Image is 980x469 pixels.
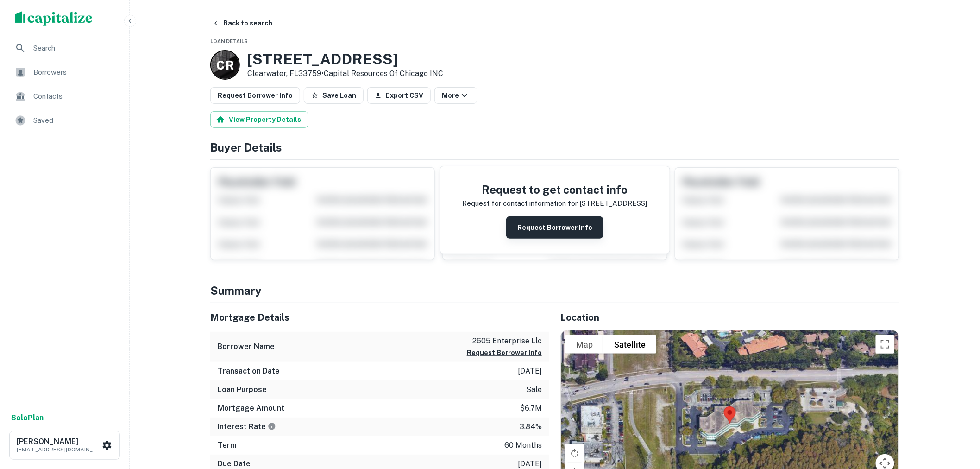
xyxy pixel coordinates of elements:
h6: Term [218,440,237,451]
button: Toggle fullscreen view [876,335,894,354]
h4: Request to get contact info [463,181,647,198]
svg: The interest rates displayed on the website are for informational purposes only and may be report... [268,422,276,431]
h5: Location [560,311,899,324]
button: Show satellite imagery [603,335,656,354]
button: Back to search [208,15,276,32]
p: Clearwater, FL33759 • [247,68,443,79]
p: Request for contact information for [463,198,578,209]
img: capitalize-logo.png [15,11,93,26]
button: Request Borrower Info [210,87,300,104]
h3: [STREET_ADDRESS] [247,51,443,68]
button: View Property Details [210,111,308,128]
a: SoloPlan [11,412,44,424]
a: Saved [7,109,122,132]
h6: Mortgage Amount [218,403,284,414]
button: Export CSV [367,87,431,104]
h6: Borrower Name [218,341,275,352]
p: [EMAIL_ADDRESS][DOMAIN_NAME] [17,445,100,454]
a: Search [7,37,122,59]
button: [PERSON_NAME][EMAIL_ADDRESS][DOMAIN_NAME] [9,431,120,460]
strong: Solo Plan [11,413,44,422]
iframe: Chat Widget [934,395,980,439]
p: 3.84% [520,421,542,432]
h6: Interest Rate [218,421,276,432]
p: 2605 enterprise llc [467,336,542,347]
p: [STREET_ADDRESS] [580,198,647,209]
p: 60 months [504,440,542,451]
span: Loan Details [210,38,248,44]
h4: Buyer Details [210,139,899,156]
button: Rotate map clockwise [565,444,584,463]
h6: [PERSON_NAME] [17,438,100,445]
a: Capital Resources Of Chicago INC [324,69,443,78]
span: Contacts [33,91,116,102]
p: sale [526,384,542,395]
p: [DATE] [518,366,542,377]
a: Borrowers [7,61,122,83]
button: Show street map [565,335,603,354]
button: Request Borrower Info [506,216,603,239]
h4: Summary [210,282,899,299]
span: Search [33,43,116,54]
p: C R [217,56,234,74]
a: Contacts [7,85,122,108]
span: Saved [33,115,116,126]
h6: Loan Purpose [218,384,267,395]
button: Request Borrower Info [467,347,542,358]
h6: Transaction Date [218,366,280,377]
span: Borrowers [33,67,116,78]
button: Save Loan [304,87,364,104]
button: More [434,87,477,104]
p: $6.7m [520,403,542,414]
h5: Mortgage Details [210,311,549,324]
